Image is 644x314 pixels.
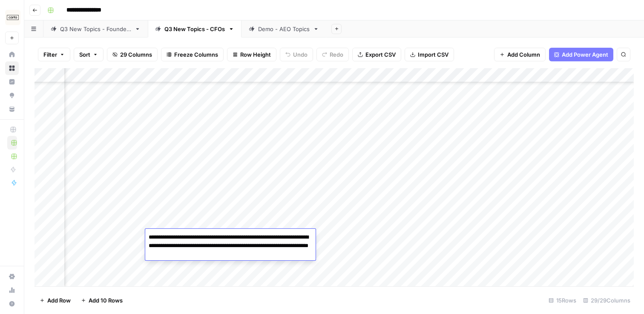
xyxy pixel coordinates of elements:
a: Usage [5,283,19,297]
button: Export CSV [352,48,401,61]
button: Redo [316,48,349,61]
span: Filter [43,50,57,59]
button: Sort [74,48,103,61]
div: Demo - AEO Topics [258,25,310,33]
span: Undo [293,50,308,59]
span: Import CSV [418,50,448,59]
span: Add Power Agent [562,50,608,59]
a: Opportunities [5,89,19,102]
div: 15 Rows [545,294,580,307]
a: Demo - AEO Topics [241,20,326,37]
div: Q3 New Topics - CFOs [164,25,225,33]
button: Freeze Columns [161,48,224,61]
button: Filter [38,48,70,61]
span: Export CSV [365,50,396,59]
span: Add Column [507,50,540,59]
div: Q3 New Topics - Founders [60,25,131,33]
button: Import CSV [405,48,454,61]
a: Settings [5,270,19,283]
button: Add Power Agent [549,48,613,61]
a: Q3 New Topics - Founders [43,20,148,37]
img: Carta Logo [5,10,20,25]
span: Sort [79,50,90,59]
button: Add Column [494,48,546,61]
span: Add 10 Rows [89,296,123,305]
span: Freeze Columns [174,50,218,59]
button: Add 10 Rows [76,294,128,307]
button: Help + Support [5,297,19,311]
a: Your Data [5,102,19,116]
div: 29/29 Columns [580,294,634,307]
button: Add Row [34,294,76,307]
button: Undo [280,48,313,61]
a: Q3 New Topics - CFOs [148,20,241,37]
span: Row Height [240,50,271,59]
span: Redo [330,50,343,59]
span: 29 Columns [120,50,152,59]
button: Row Height [227,48,276,61]
span: Add Row [47,296,71,305]
a: Home [5,48,19,61]
button: Workspace: Carta [5,7,19,28]
a: Browse [5,61,19,75]
a: Insights [5,75,19,89]
button: 29 Columns [107,48,158,61]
